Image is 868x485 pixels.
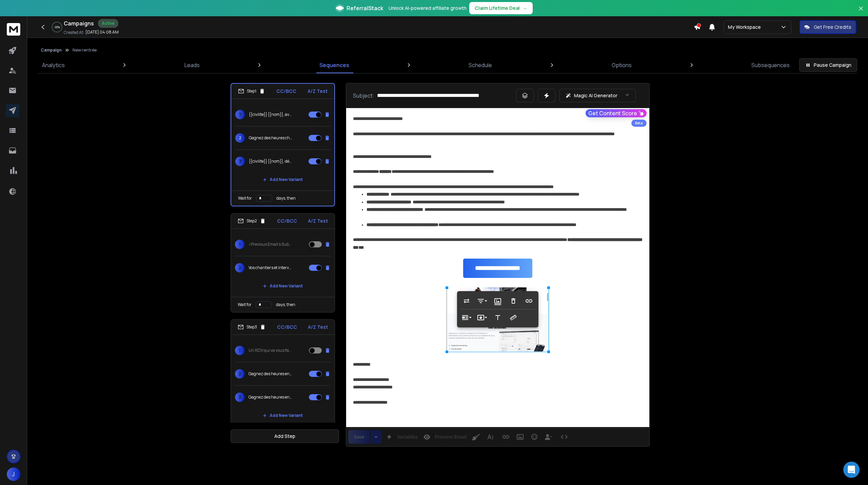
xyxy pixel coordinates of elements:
[608,57,636,73] a: Options
[235,369,244,379] span: 2
[238,302,252,307] p: Wait for
[277,324,297,330] p: CC/BCC
[235,240,244,249] span: 1
[257,173,308,186] button: Add New Variant
[843,462,860,478] div: Open Intercom Messenger
[235,263,244,272] span: 2
[249,265,292,270] p: Vos chantiers et interventions, plus facilement
[73,47,97,53] p: New rentrée
[465,57,496,73] a: Schedule
[507,294,520,308] button: Remove
[747,57,794,73] a: Subsequences
[231,429,339,443] button: Add Step
[476,311,489,324] button: Style
[559,89,636,102] button: Magic AI Generator
[612,61,632,69] p: Options
[235,157,245,166] span: 3
[308,324,328,330] p: A/Z Test
[42,61,65,69] p: Analytics
[469,2,533,14] button: Claim Lifetime Deal→
[574,92,617,99] p: Magic AI Generator
[522,5,527,12] span: →
[85,29,119,35] p: [DATE] 04:08 AM
[507,311,520,324] button: Change Size
[249,371,292,377] p: Gagnez des heures en 30 minutes
[586,109,647,117] button: Get Content Score
[38,57,69,73] a: Analytics
[249,159,292,164] p: {{civilite}} {{nom}}, découvrez comment gagner des heures sur vos chantiers
[484,430,497,444] button: More Text
[238,196,252,201] p: Wait for
[558,430,571,444] button: Code View
[347,4,383,12] span: ReferralStack
[180,57,204,73] a: Leads
[184,61,200,69] p: Leads
[238,218,266,224] div: Step 2
[41,47,62,53] button: Campaign
[257,279,308,293] button: Add New Variant
[7,467,20,481] button: J
[64,19,94,27] h1: Campaigns
[542,430,555,444] button: Insert Unsubscribe Link
[433,434,468,440] span: Preview Email
[522,294,535,308] button: Insert Link
[231,83,335,206] li: Step1CC/BCCA/Z Test1{{civilite}} {{nom}}, avec [PERSON_NAME], ne perdez plus de temps sur vos cha...
[249,348,292,353] p: Un RDV qui va vous faire gagner du temps
[799,58,857,72] button: Pause Campaign
[491,294,504,308] button: Image Caption
[276,302,295,307] p: days, then
[308,88,328,95] p: A/Z Test
[235,346,244,355] span: 1
[315,57,353,73] a: Sequences
[631,120,647,127] div: Beta
[856,4,865,20] button: Close banner
[276,88,296,95] p: CC/BCC
[389,5,467,12] p: Unlock AI-powered affiliate growth
[231,213,335,312] li: Step2CC/BCCA/Z Test1<Previous Email's Subject>2Vos chantiers et interventions, plus facilementAdd...
[249,395,292,400] p: Gagnez des heures en 30 minutes
[353,92,374,100] p: Subject:
[396,434,419,440] span: Variables
[308,218,328,224] p: A/Z Test
[64,30,84,35] p: Created At:
[235,392,244,402] span: 3
[249,135,292,141] p: Gagnez des heures chaque semaine sur vos chantiers
[476,294,489,308] button: Align
[98,19,118,28] div: Active
[319,61,349,69] p: Sequences
[257,409,308,422] button: Add New Variant
[238,88,265,94] div: Step 1
[276,196,296,201] p: days, then
[249,112,292,117] p: {{civilite}} {{nom}}, avec [PERSON_NAME], ne perdez plus de temps sur vos chantiers!
[235,133,245,143] span: 2
[491,311,504,324] button: Alternative Text
[54,25,60,29] p: -22 %
[235,110,245,119] span: 1
[249,242,292,247] p: <Previous Email's Subject>
[238,324,266,330] div: Step 3
[751,61,790,69] p: Subsequences
[231,319,335,427] li: Step3CC/BCCA/Z Test1Un RDV qui va vous faire gagner du temps2Gagnez des heures en 30 minutes3Gagn...
[420,430,468,444] button: Preview Email
[728,24,764,31] p: My Workspace
[800,20,856,34] button: Get Free Credits
[528,430,541,444] button: Emoticons
[348,430,370,444] div: Save
[277,218,297,224] p: CC/BCC
[383,430,419,444] button: Variables
[460,294,473,308] button: Replace
[469,61,492,69] p: Schedule
[814,24,851,31] p: Get Free Credits
[460,311,473,324] button: Display
[470,430,482,444] button: Clean HTML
